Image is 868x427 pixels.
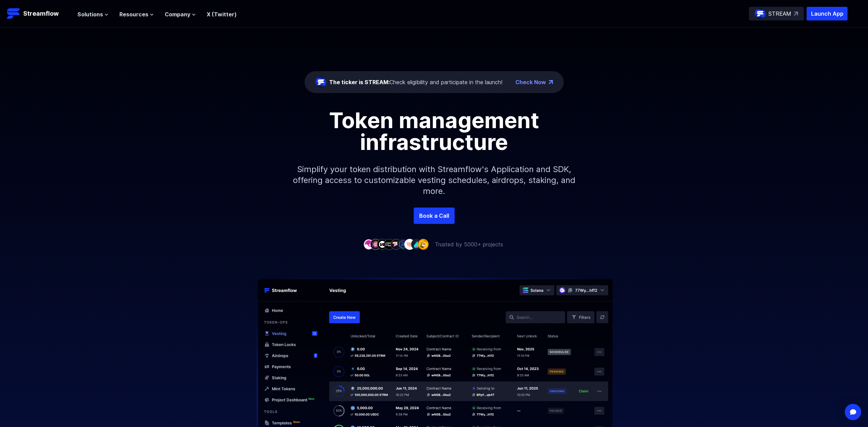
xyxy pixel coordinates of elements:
[411,239,422,249] img: company-8
[23,9,59,18] p: Streamflow
[755,8,766,19] img: streamflow-logo-circle.png
[384,239,395,249] img: company-4
[329,78,502,86] div: Check eligibility and participate in the launch!
[7,7,20,20] img: Streamflow Logo
[119,10,154,18] button: Resources
[119,10,148,18] span: Resources
[281,109,588,153] h1: Token management infrastructure
[7,7,71,20] a: Streamflow
[397,239,408,249] img: company-6
[414,208,455,224] a: Book a Call
[315,77,326,88] img: streamflow-logo-circle.png
[329,79,389,86] span: The ticker is STREAM:
[77,10,108,18] button: Solutions
[794,12,798,16] img: top-right-arrow.svg
[207,11,237,18] a: X (Twitter)
[807,7,848,20] button: Launch App
[165,10,190,18] span: Company
[435,240,503,248] p: Trusted by 5000+ projects
[288,153,581,208] p: Simplify your token distribution with Streamflow's Application and SDK, offering access to custom...
[845,404,861,420] div: Open Intercom Messenger
[515,78,546,86] a: Check Now
[363,239,374,249] img: company-1
[418,239,429,249] img: company-9
[77,10,103,18] span: Solutions
[165,10,196,18] button: Company
[768,10,791,18] p: STREAM
[370,239,381,249] img: company-2
[391,239,401,249] img: company-5
[404,239,415,249] img: company-7
[377,239,388,249] img: company-3
[749,7,804,20] a: STREAM
[549,80,553,84] img: top-right-arrow.png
